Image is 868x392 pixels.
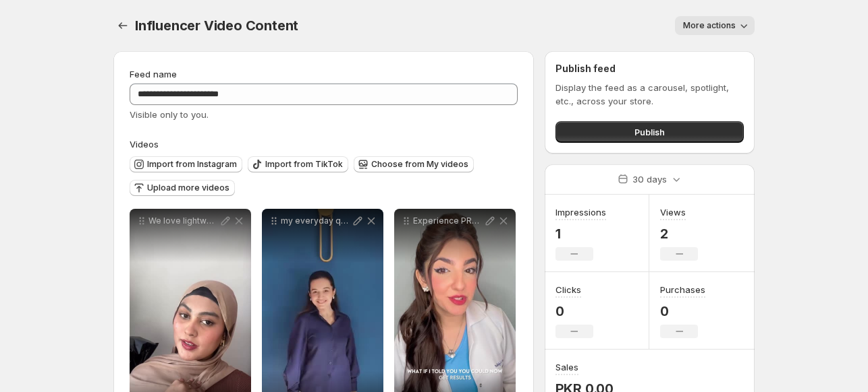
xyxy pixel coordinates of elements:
p: 0 [660,303,705,319]
span: Influencer Video Content [135,18,298,34]
h3: Purchases [660,283,705,296]
p: Experience PRP-like results with Tressfix Backed by research and trusted by dermatologists Tressf... [413,216,483,226]
span: Videos [130,139,159,150]
span: Import from TikTok [265,159,343,170]
p: 30 days [632,172,667,186]
p: 1 [555,226,606,242]
span: Publish [634,125,665,139]
button: Import from Instagram [130,156,242,172]
p: We love lightweight sunscreen and oil-controlling serum [148,216,219,226]
span: Import from Instagram [147,159,237,170]
button: Choose from My videos [354,156,474,172]
p: my everyday quick fix redermaesthetics [281,216,351,226]
button: Import from TikTok [248,156,348,172]
span: Visible only to you. [130,109,209,120]
span: Choose from My videos [371,159,468,170]
span: Feed name [130,69,177,79]
h3: Clicks [555,283,581,296]
button: Upload more videos [130,180,235,196]
button: Settings [113,16,132,35]
button: Publish [555,121,744,143]
h2: Publish feed [555,62,744,75]
p: 2 [660,226,698,242]
button: More actions [675,16,755,35]
h3: Sales [555,360,578,374]
p: Display the feed as a carousel, spotlight, etc., across your store. [555,81,744,108]
h3: Impressions [555,205,606,219]
p: 0 [555,303,593,319]
span: Upload more videos [147,183,229,193]
span: More actions [683,20,736,31]
h3: Views [660,205,686,219]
